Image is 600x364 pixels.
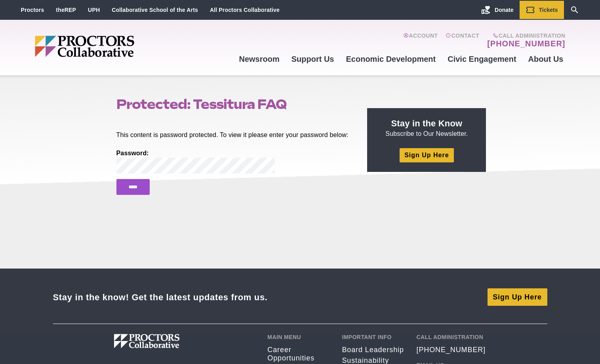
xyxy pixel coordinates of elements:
[377,118,476,138] p: Subscribe to Our Newsletter.
[488,288,547,306] a: Sign Up Here
[522,48,570,70] a: About Us
[116,131,349,139] p: This content is password protected. To view it please enter your password below:
[416,346,486,354] a: [PHONE_NUMBER]
[112,7,198,13] a: Collaborative School of the Arts
[342,334,404,340] h2: Important Info
[400,148,453,162] a: Sign Up Here
[391,118,463,128] strong: Stay in the Know
[114,334,221,348] img: Proctors logo
[210,7,280,13] a: All Proctors Collaborative
[564,1,585,19] a: Search
[446,32,479,48] a: Contact
[485,32,565,39] span: Call Administration
[53,292,268,303] div: Stay in the know! Get the latest updates from us.
[442,48,522,70] a: Civic Engagement
[116,149,349,173] label: Password:
[56,7,76,13] a: theREP
[267,346,330,362] a: Career opportunities
[233,48,285,70] a: Newsroom
[21,7,44,13] a: Proctors
[475,1,519,19] a: Donate
[116,97,349,112] h1: Protected: Tessitura FAQ
[342,346,404,354] a: Board Leadership
[416,334,486,340] h2: Call Administration
[539,7,558,13] span: Tickets
[116,158,275,173] input: Password:
[340,48,442,70] a: Economic Development
[35,36,195,57] img: Proctors logo
[487,39,565,48] a: [PHONE_NUMBER]
[88,7,100,13] a: UPH
[495,7,513,13] span: Donate
[286,48,340,70] a: Support Us
[520,1,564,19] a: Tickets
[403,32,438,48] a: Account
[267,334,330,340] h2: Main Menu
